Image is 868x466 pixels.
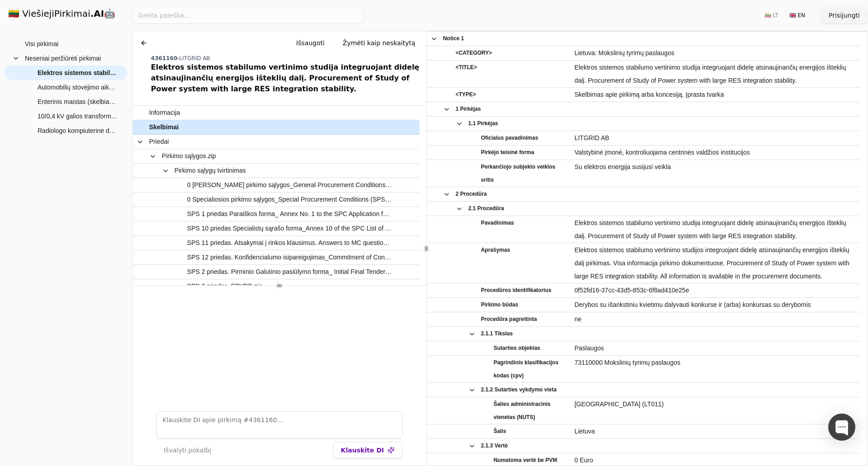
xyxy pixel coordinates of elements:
span: SPS 10 priedas Specialistų sąrašo forma_Annex 10 of the SPC List of specialists form.docx [187,222,393,235]
span: <TYPE> [456,88,476,101]
span: 0f52fd16-37cc-43d5-853c-6f8ad410e25e [575,284,856,297]
span: 1 Pirkėjas [456,103,481,116]
span: SPS 3 priedas. EBVPD.zip [187,280,263,293]
span: Pirkimo sąlygų tvirtinimas [175,164,246,177]
span: 0 [PERSON_NAME] pirkimo sąlygos_General Procurement Conditions (BPS).pdf [187,179,393,192]
span: Informacija [149,106,180,119]
span: Neseniai peržiūrėti pirkimai [25,52,101,65]
button: Klauskite DI [333,442,402,458]
span: Lietuva: Mokslinių tyrimų paslaugos [575,47,856,60]
span: Paslaugos [575,342,856,355]
span: Valstybinė įmonė, kontroliuojama centrinės valdžios institucijos [575,146,856,159]
span: Priedai [149,135,169,148]
span: Skelbimas apie pirkimą arba koncesiją. Įprasta tvarka [575,88,856,101]
span: LITGRID AB [179,55,210,61]
input: Greita paieška... [132,7,364,24]
span: 0 Specialiosios pirkimo sąlygos_Special Procurement Conditions (SPS).pdf [187,193,393,206]
span: SPS 11 priedas. Atsakymai į rinkos klausimus. Answers to MC questions LT ENG.docx [187,236,393,249]
div: - [151,55,423,62]
span: Pagrindinis klasifikacijos kodas (cpv) [494,356,566,382]
span: Skelbimai [149,121,179,134]
span: Lietuva [575,425,856,438]
span: Pirkimo būdas [481,298,519,311]
span: LITGRID AB [575,132,856,145]
button: 🇬🇧 EN [784,8,811,23]
span: Pirkėjo teisinė forma [481,146,534,159]
span: SPS 12 priedas. Konfidencialumo isipareigojimas_Commitment of Confidentiality.docx [187,251,393,264]
span: Elektros sistemos stabilumo vertinimo studija integruojant didelę atsinaujinančių energijos ištek... [38,66,118,80]
button: Žymėti kaip neskaitytą [335,35,423,51]
button: Prisijungti [821,7,867,24]
span: 1.1 Pirkėjas [468,117,498,130]
span: Šalies administracinis vienetas (NUTS) [494,398,566,424]
span: ne [575,313,856,326]
span: Perkančiojo subjekto veiklos sritis [481,160,566,187]
button: Išsaugoti [289,35,332,51]
span: Pavadinimas [481,217,514,230]
span: <TITLE> [456,61,477,74]
span: Oficialus pavadinimas [481,132,538,145]
span: Radiologo kompiuterinė darbo vieta (Atviras konkuras) [38,124,118,137]
span: 2.1.2 Sutarties vykdymo vieta [481,383,557,396]
span: SPS 1 priedas Paraiškos forma_ Annex No. 1 to the SPC Application form.docx [187,207,393,221]
span: Elektros sistemos stabilumo vertinimo studija integruojant didelę atsinaujinančių energijos ištek... [575,217,856,243]
span: Pirkimo sąlygos.zip [162,150,216,163]
span: 2 Procedūra [456,188,487,201]
span: Aprašymas [481,244,510,257]
span: 2.1.1 Tikslas [481,327,513,340]
span: Sutarties objektas [494,342,540,355]
span: Elektros sistemos stabilumo vertinimo studijos integruojant didelę atsinaujinančių energijos ište... [575,244,856,283]
span: SPS 2 priedas. Pirminio Galutinio pasiūlymo forma_ Initial Final Tender form.docx [187,265,393,278]
span: Su elektros energija susijusi veikla [575,160,856,174]
span: Procedūra pagreitinta [481,313,537,326]
span: Notice 1 [443,32,464,45]
span: [GEOGRAPHIC_DATA] (LT011) [575,398,856,411]
span: 2.1 Procedūra [468,202,504,215]
span: 4361160 [151,55,177,61]
span: Procedūros identifikatorius [481,284,552,297]
span: Enterinis maistas (skelbiama apklausa) [38,95,118,108]
span: 2.1.3 Vertė [481,439,508,452]
span: 73110000 Mokslinių tyrimų paslaugos [575,356,856,369]
span: Elektros sistemos stabilumo vertinimo studija integruojant didelę atsinaujinančių energijos ištek... [575,61,856,87]
span: <CATEGORY> [456,47,492,60]
span: Derybos su išankstiniu kvietimu dalyvauti konkurse ir (arba) konkursas su derybomis [575,298,856,311]
span: Automobilių stovėjimo aikštelių, privažiavimo, lietaus nuotekų tinklų statybos ir Revuonos g. kap... [38,80,118,94]
div: Elektros sistemos stabilumo vertinimo studija integruojant didelę atsinaujinančių energijos ištek... [151,62,423,94]
span: 10/0,4 kV galios transformatoriai ir 10 kV srovės transformatoriai [38,109,118,123]
strong: .AI [90,8,104,19]
span: Šalis [494,425,506,438]
span: Visi pirkimai [25,37,58,51]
